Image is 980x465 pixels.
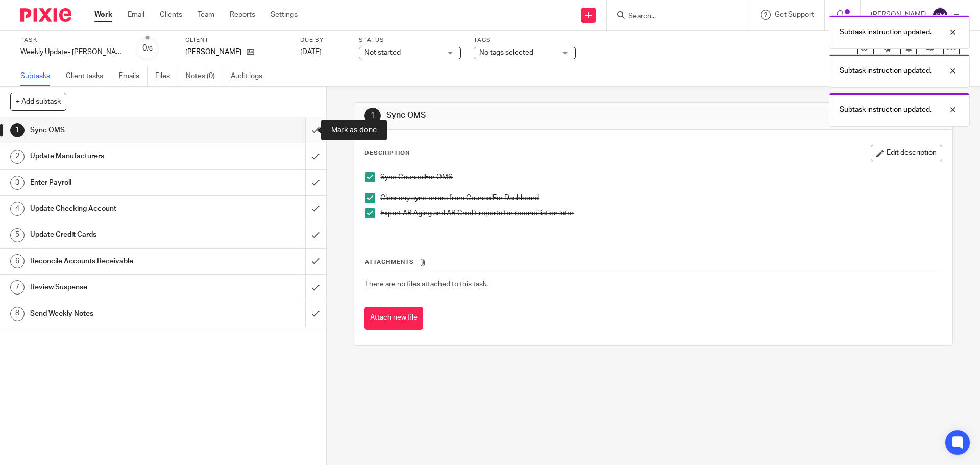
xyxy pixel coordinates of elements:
[10,93,66,110] button: + Add subtask
[10,228,24,242] div: 5
[271,10,298,20] a: Settings
[365,281,488,288] span: There are no files attached to this task.
[300,36,346,44] label: Due by
[30,149,207,164] h1: Update Manufacturers
[364,108,381,124] div: 1
[474,36,576,44] label: Tags
[230,10,255,20] a: Reports
[359,36,461,44] label: Status
[94,10,112,20] a: Work
[10,254,24,268] div: 6
[840,105,932,115] p: Subtask instruction updated.
[185,47,241,57] p: [PERSON_NAME]
[364,149,410,157] p: Description
[932,7,948,23] img: svg%3E
[30,201,207,216] h1: Update Checking Account
[364,307,423,330] button: Attach new file
[365,259,414,265] span: Attachments
[10,307,24,321] div: 8
[30,254,207,269] h1: Reconcile Accounts Receivable
[30,280,207,295] h1: Review Suspense
[30,306,207,322] h1: Send Weekly Notes
[380,208,941,218] p: Export AR Aging and AR Credit reports for reconciliation later
[871,145,942,161] button: Edit description
[10,202,24,216] div: 4
[10,123,24,137] div: 1
[300,48,322,56] span: [DATE]
[66,66,111,86] a: Client tasks
[20,36,122,44] label: Task
[364,49,401,56] span: Not started
[231,66,270,86] a: Audit logs
[10,280,24,295] div: 7
[142,42,153,54] div: 0
[20,47,122,57] div: Weekly Update- Blaising
[840,27,932,37] p: Subtask instruction updated.
[155,66,178,86] a: Files
[386,110,675,121] h1: Sync OMS
[185,36,287,44] label: Client
[30,175,207,190] h1: Enter Payroll
[840,66,932,76] p: Subtask instruction updated.
[119,66,148,86] a: Emails
[128,10,144,20] a: Email
[20,66,58,86] a: Subtasks
[20,47,122,57] div: Weekly Update- [PERSON_NAME]
[380,172,941,182] p: Sync CounselEar OMS
[186,66,223,86] a: Notes (0)
[198,10,214,20] a: Team
[147,46,153,52] small: /8
[160,10,182,20] a: Clients
[30,123,207,138] h1: Sync OMS
[30,227,207,242] h1: Update Credit Cards
[10,176,24,190] div: 3
[20,8,71,22] img: Pixie
[380,193,941,203] p: Clear any sync errors from CounselEar Dashboard
[10,150,24,164] div: 2
[479,49,533,56] span: No tags selected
